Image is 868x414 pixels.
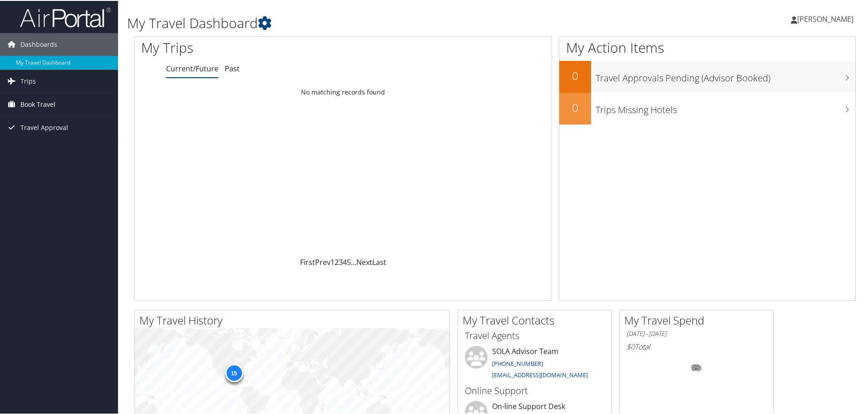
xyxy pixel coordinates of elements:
h2: My Travel History [139,312,449,327]
a: [EMAIL_ADDRESS][DOMAIN_NAME] [492,370,588,378]
h6: Total [626,341,766,351]
a: 0Trips Missing Hotels [559,92,855,124]
h3: Online Support [465,384,605,396]
a: Current/Future [166,63,218,73]
h3: Trips Missing Hotels [596,98,855,115]
span: Dashboards [20,32,57,55]
a: 2 [335,256,339,266]
span: … [351,256,356,266]
li: SOLA Advisor Team [460,345,609,382]
a: 1 [330,256,335,266]
tspan: 0% [693,364,700,370]
span: Trips [20,69,36,92]
a: First [300,256,315,266]
span: [PERSON_NAME] [797,13,853,23]
span: $0 [626,341,635,351]
h1: My Trips [141,37,371,56]
h3: Travel Agents [465,329,605,341]
a: [PERSON_NAME] [791,5,863,32]
h2: 0 [559,99,591,115]
span: Travel Approval [20,115,68,138]
a: Last [372,256,386,266]
a: 5 [347,256,351,266]
td: No matching records found [134,83,552,100]
h3: Travel Approvals Pending (Advisor Booked) [596,66,855,84]
div: 15 [225,363,243,381]
h6: [DATE] - [DATE] [626,329,766,337]
a: Next [356,256,372,266]
a: Past [225,63,240,73]
h2: 0 [559,67,591,83]
span: Book Travel [20,92,55,115]
a: Prev [315,256,330,266]
a: 0Travel Approvals Pending (Advisor Booked) [559,60,855,92]
a: [PHONE_NUMBER] [492,359,543,367]
h2: My Travel Spend [624,312,773,327]
img: airportal-logo.png [20,6,111,27]
a: 3 [339,256,343,266]
h1: My Action Items [559,37,855,56]
a: 4 [343,256,347,266]
h1: My Travel Dashboard [127,13,617,32]
h2: My Travel Contacts [463,312,612,327]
